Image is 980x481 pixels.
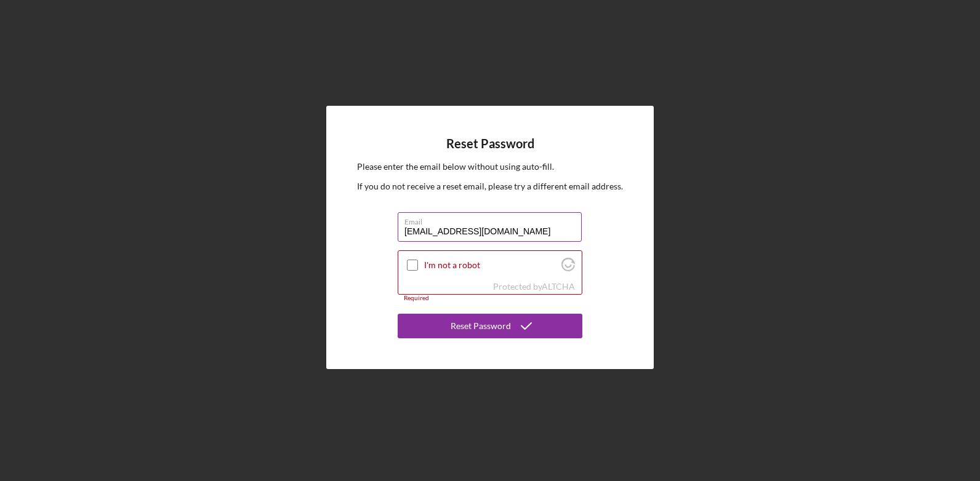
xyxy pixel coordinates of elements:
[493,282,575,292] div: Protected by
[561,263,575,273] a: Visit Altcha.org
[357,180,623,193] p: If you do not receive a reset email, please try a different email address.
[398,314,582,338] button: Reset Password
[357,160,623,173] p: Please enter the email below without using auto-fill.
[446,137,534,151] h4: Reset Password
[398,295,582,302] div: Required
[424,260,558,270] label: I'm not a robot
[451,314,511,338] div: Reset Password
[542,281,575,292] a: Visit Altcha.org
[404,213,582,226] label: Email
